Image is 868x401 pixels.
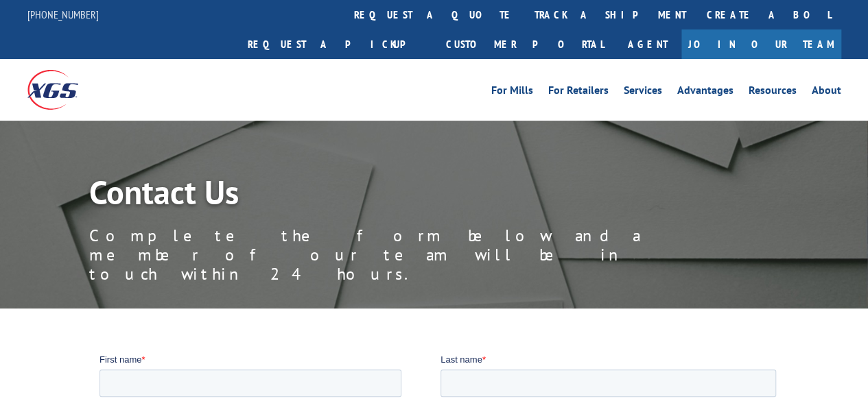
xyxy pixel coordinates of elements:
[27,8,99,21] a: [PHONE_NUMBER]
[749,85,797,100] a: Resources
[677,85,734,100] a: Advantages
[344,154,353,162] input: Contact by Phone
[89,175,707,215] h1: Contact Us
[357,136,424,146] span: Contact by Email
[491,85,533,100] a: For Mills
[436,29,614,59] a: Customer Portal
[357,154,427,165] span: Contact by Phone
[89,226,707,284] p: Complete the form below and a member of our team will be in touch within 24 hours.
[237,29,436,59] a: Request a pickup
[341,1,383,12] span: Last name
[681,29,841,59] a: Join Our Team
[344,135,353,144] input: Contact by Email
[341,58,399,68] span: Phone number
[614,29,681,59] a: Agent
[341,114,418,124] span: Contact Preference
[548,85,609,100] a: For Retailers
[812,85,841,100] a: About
[624,85,662,100] a: Services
